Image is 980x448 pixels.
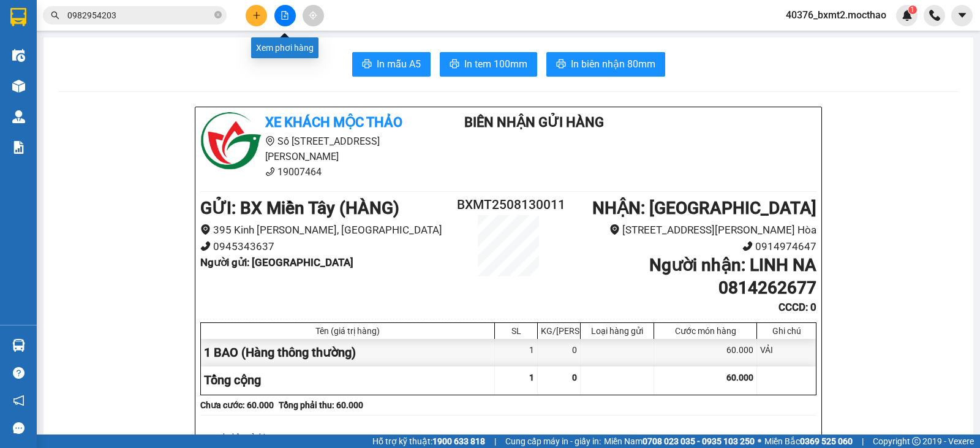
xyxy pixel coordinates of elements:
[440,52,537,77] button: printerIn tem 100mm
[10,8,26,26] img: logo-vxr
[494,435,496,448] span: |
[592,198,816,218] b: NHẬN : [GEOGRAPHIC_DATA]
[200,256,353,268] b: Người gửi : [GEOGRAPHIC_DATA]
[604,435,755,448] span: Miền Nam
[214,11,222,18] span: close-circle
[758,439,761,444] span: ⚪️
[372,435,485,448] span: Hỗ trợ kỹ thuật:
[200,164,428,180] li: 19007464
[246,5,267,26] button: plus
[800,436,853,446] strong: 0369 525 060
[498,326,534,336] div: SL
[778,301,816,313] b: CCCD : 0
[538,339,581,366] div: 0
[450,59,459,70] span: printer
[204,326,491,336] div: Tên (giá trị hàng)
[764,435,853,448] span: Miền Bắc
[200,400,274,410] b: Chưa cước : 60.000
[929,10,940,21] img: phone-icon
[12,110,25,123] img: warehouse-icon
[200,238,457,255] li: 0945343637
[252,11,261,20] span: plus
[505,435,601,448] span: Cung cấp máy in - giấy in:
[51,11,59,20] span: search
[352,52,431,77] button: printerIn mẫu A5
[251,37,318,58] div: Xem phơi hàng
[13,422,24,434] span: message
[13,395,24,406] span: notification
[726,373,753,382] span: 60.000
[912,437,921,446] span: copyright
[12,339,25,352] img: warehouse-icon
[572,373,577,382] span: 0
[649,255,816,297] b: Người nhận : LINH NA 0814262677
[200,222,457,238] li: 395 Kinh [PERSON_NAME], [GEOGRAPHIC_DATA]
[377,56,421,72] span: In mẫu A5
[908,6,917,14] sup: 1
[657,326,753,336] div: Cước món hàng
[495,339,538,366] div: 1
[957,10,968,21] span: caret-down
[529,373,534,382] span: 1
[13,367,24,379] span: question-circle
[265,115,402,130] b: Xe khách Mộc Thảo
[432,436,485,446] strong: 1900 633 818
[760,326,813,336] div: Ghi chú
[584,326,650,336] div: Loại hàng gửi
[951,5,973,26] button: caret-down
[12,49,25,62] img: warehouse-icon
[464,56,527,72] span: In tem 100mm
[464,115,604,130] b: Biên Nhận Gửi Hàng
[200,241,211,251] span: phone
[279,400,363,410] b: Tổng phải thu: 60.000
[204,373,261,387] span: Tổng cộng
[362,59,372,70] span: printer
[910,6,914,14] span: 1
[12,80,25,93] img: warehouse-icon
[862,435,864,448] span: |
[200,224,211,235] span: environment
[776,7,896,23] span: 40376_bxmt2.mocthao
[214,10,222,21] span: close-circle
[560,222,816,238] li: [STREET_ADDRESS][PERSON_NAME] Hòa
[200,134,428,164] li: Số [STREET_ADDRESS][PERSON_NAME]
[281,11,289,20] span: file-add
[902,10,913,21] img: icon-new-feature
[654,339,757,366] div: 60.000
[757,339,816,366] div: VẢI
[200,112,262,173] img: logo.jpg
[571,56,655,72] span: In biên nhận 80mm
[742,241,753,251] span: phone
[556,59,566,70] span: printer
[560,238,816,255] li: 0914974647
[457,195,560,215] h2: BXMT2508130011
[200,198,399,218] b: GỬI : BX Miền Tây (HÀNG)
[609,224,620,235] span: environment
[309,11,317,20] span: aim
[265,167,275,177] span: phone
[201,339,495,366] div: 1 BAO (Hàng thông thường)
[546,52,665,77] button: printerIn biên nhận 80mm
[541,326,577,336] div: KG/[PERSON_NAME]
[274,5,296,26] button: file-add
[643,436,755,446] strong: 0708 023 035 - 0935 103 250
[12,141,25,154] img: solution-icon
[303,5,324,26] button: aim
[265,136,275,146] span: environment
[67,9,212,22] input: Tìm tên, số ĐT hoặc mã đơn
